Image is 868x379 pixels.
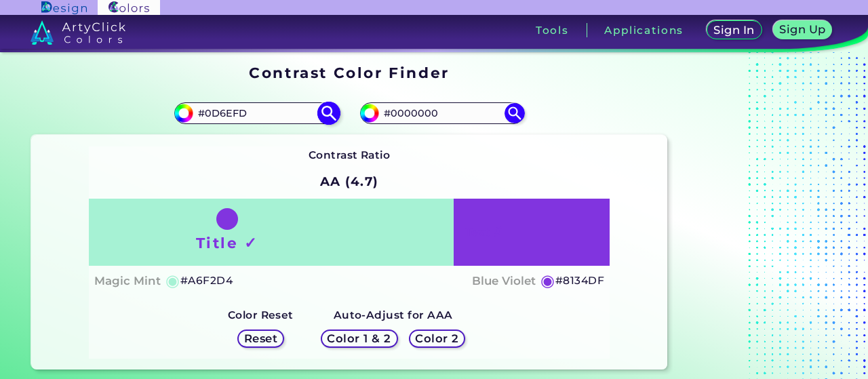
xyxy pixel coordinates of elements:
h5: Color 2 [415,333,458,344]
h1: Contrast Color Finder [249,62,449,83]
h5: #A6F2D4 [180,272,233,290]
a: Sign Up [773,20,833,39]
h3: Tools [536,25,569,35]
h5: ◉ [540,273,555,289]
h5: Color 1 & 2 [327,333,391,344]
a: Sign In [707,20,762,39]
h2: AA (4.7) [314,167,385,197]
h5: Sign Up [779,24,825,35]
h3: Applications [604,25,684,35]
img: ArtyClick Design logo [41,1,87,14]
h5: ◉ [165,273,180,289]
input: type color 2.. [379,104,505,122]
strong: Contrast Ratio [309,148,391,161]
img: icon search [505,103,525,123]
h5: #8134DF [555,272,604,290]
img: icon search [317,102,340,125]
h4: Magic Mint [94,271,161,291]
h4: Blue Violet [472,271,536,291]
h5: Sign In [713,24,754,35]
strong: Auto-Adjust for AAA [334,308,453,321]
h4: Text ✗ [465,222,502,242]
iframe: Advertisement [673,60,842,375]
h1: Title ✓ [196,233,258,253]
input: type color 1.. [193,104,319,122]
img: logo_artyclick_colors_white.svg [31,20,126,45]
strong: Color Reset [228,308,294,321]
h5: Reset [244,333,277,344]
